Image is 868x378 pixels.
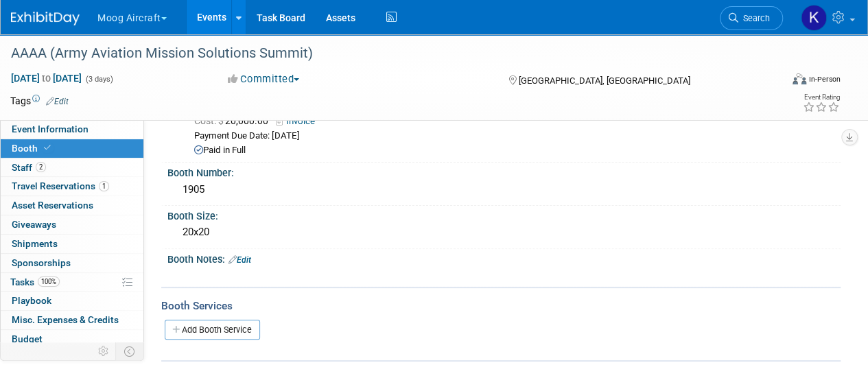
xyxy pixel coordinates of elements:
[44,144,51,152] i: Booth reservation complete
[1,215,143,234] a: Giveaways
[167,206,841,223] div: Booth Size:
[1,120,143,139] a: Event Information
[1,330,143,349] a: Budget
[1,139,143,158] a: Booth
[12,238,58,249] span: Shipments
[167,163,841,180] div: Booth Number:
[1,311,143,329] a: Misc. Expenses & Credits
[46,97,69,106] a: Edit
[738,13,770,23] span: Search
[12,295,51,306] span: Playbook
[40,73,53,84] span: to
[6,41,770,66] div: AAAA (Army Aviation Mission Solutions Summit)
[10,276,60,287] span: Tasks
[1,254,143,272] a: Sponsorships
[12,162,46,173] span: Staff
[223,72,305,86] button: Committed
[12,314,119,325] span: Misc. Expenses & Credits
[1,235,143,253] a: Shipments
[1,196,143,215] a: Asset Reservations
[194,130,830,143] div: Payment Due Date: [DATE]
[803,94,840,101] div: Event Rating
[99,181,109,191] span: 1
[178,95,830,157] div: Reserved
[12,200,93,211] span: Asset Reservations
[12,143,54,154] span: Booth
[167,249,841,267] div: Booth Notes:
[1,273,143,292] a: Tasks100%
[12,180,109,191] span: Travel Reservations
[165,320,260,340] a: Add Booth Service
[161,298,841,314] div: Booth Services
[36,162,46,172] span: 2
[10,94,69,108] td: Tags
[116,342,144,360] td: Toggle Event Tabs
[10,72,82,84] span: [DATE] [DATE]
[228,255,251,265] a: Edit
[518,75,690,86] span: [GEOGRAPHIC_DATA], [GEOGRAPHIC_DATA]
[92,342,116,360] td: Personalize Event Tab Strip
[84,75,113,84] span: (3 days)
[12,219,56,230] span: Giveaways
[178,222,830,243] div: 20x20
[793,73,806,84] img: Format-Inperson.png
[178,179,830,200] div: 1905
[38,276,60,287] span: 100%
[12,257,71,268] span: Sponsorships
[719,71,841,92] div: Event Format
[12,333,43,344] span: Budget
[1,292,143,310] a: Playbook
[12,123,89,134] span: Event Information
[1,158,143,177] a: Staff2
[1,177,143,196] a: Travel Reservations1
[276,116,322,126] a: Invoice
[11,12,80,25] img: ExhibitDay
[808,74,841,84] div: In-Person
[194,144,830,157] div: Paid in Full
[801,5,827,31] img: Kathryn Germony
[720,6,783,30] a: Search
